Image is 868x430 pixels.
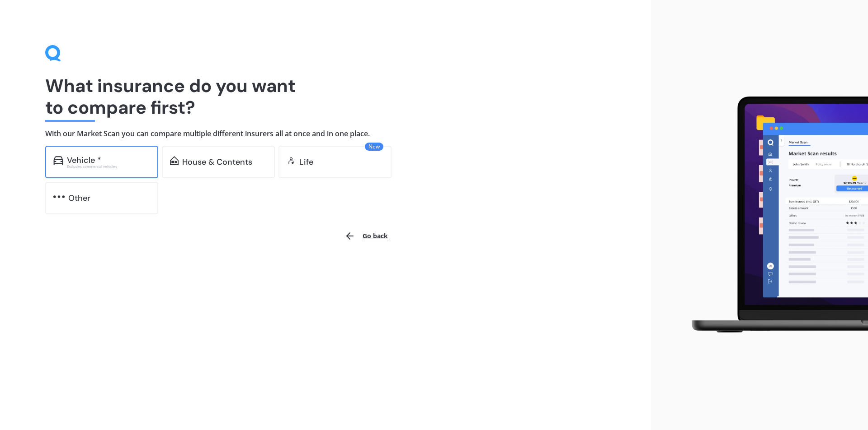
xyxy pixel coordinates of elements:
[67,156,101,165] div: Vehicle *
[68,194,90,203] div: Other
[299,157,313,166] div: Life
[45,75,606,118] h1: What insurance do you want to compare first?
[365,143,383,151] span: New
[53,192,65,201] img: other.81dba5aafe580aa69f38.svg
[170,156,179,165] img: home-and-contents.b802091223b8502ef2dd.svg
[287,156,296,165] img: life.f720d6a2d7cdcd3ad642.svg
[679,91,868,339] img: laptop.webp
[339,225,393,247] button: Go back
[45,129,606,139] h4: With our Market Scan you can compare multiple different insurers all at once and in one place.
[53,156,63,165] img: car.f15378c7a67c060ca3f3.svg
[67,165,150,168] div: Excludes commercial vehicles
[182,157,252,166] div: House & Contents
